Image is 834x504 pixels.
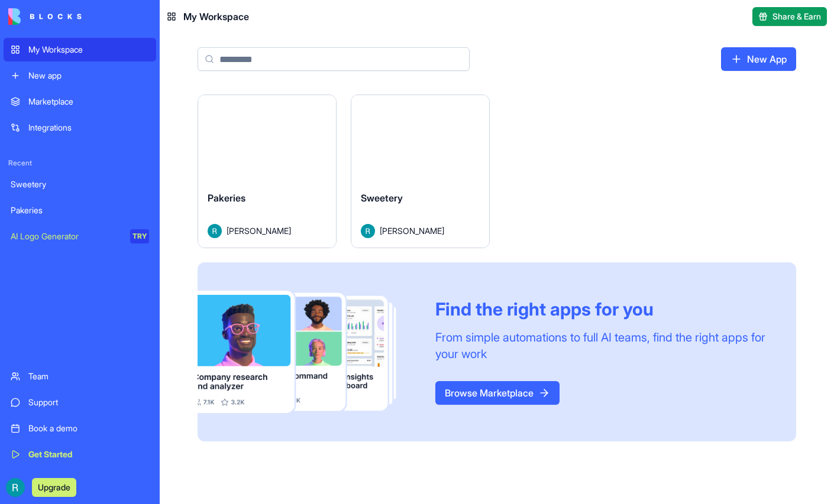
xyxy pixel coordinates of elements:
div: TRY [130,229,149,243]
div: Marketplace [28,96,149,108]
div: Pakeries [11,204,149,216]
a: My Workspace [4,38,156,61]
a: Team [4,365,156,388]
a: Pakeries [4,199,156,222]
a: Sweetery [4,173,156,196]
a: Get Started [4,443,156,466]
img: logo [8,8,82,25]
span: Recent [4,158,156,168]
img: ACg8ocIQaqk-1tPQtzwxiZ7ZlP6dcFgbwUZ5nqaBNAw22a2oECoLioo=s96-c [6,478,25,497]
span: [PERSON_NAME] [380,225,444,237]
img: Avatar [361,224,375,238]
a: PakeriesAvatar[PERSON_NAME] [198,95,337,248]
div: Find the right apps for you [435,298,768,320]
a: Book a demo [4,417,156,440]
img: Frame_181_egmpey.png [198,291,416,414]
a: Integrations [4,116,156,139]
a: Support [4,391,156,414]
button: Upgrade [32,478,76,497]
div: My Workspace [28,44,149,56]
div: Team [28,370,149,382]
div: Sweetery [11,178,149,190]
span: [PERSON_NAME] [227,225,291,237]
a: SweeteryAvatar[PERSON_NAME] [351,95,490,248]
div: From simple automations to full AI teams, find the right apps for your work [435,329,768,362]
span: Pakeries [208,192,245,204]
a: Browse Marketplace [435,381,560,405]
a: Marketplace [4,90,156,113]
span: My Workspace [183,9,249,24]
div: New app [28,70,149,82]
div: AI Logo Generator [11,230,122,242]
span: Sweetery [361,192,403,204]
div: Book a demo [28,422,149,434]
a: New app [4,64,156,87]
button: Share & Earn [752,7,827,26]
a: Upgrade [32,481,76,493]
span: Share & Earn [772,11,821,22]
div: Integrations [28,122,149,134]
div: Get Started [28,448,149,460]
a: New App [721,47,796,71]
img: Avatar [208,224,222,238]
a: AI Logo GeneratorTRY [4,225,156,248]
div: Support [28,396,149,408]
